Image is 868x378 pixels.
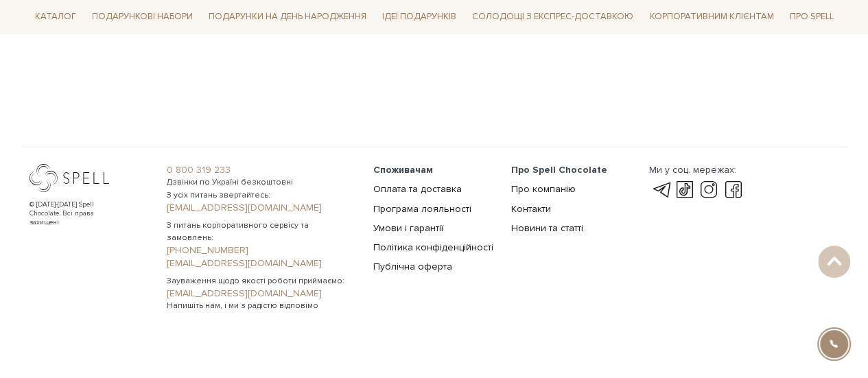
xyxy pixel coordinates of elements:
[167,176,357,188] span: Дзвінки по Україні безкоштовні
[86,7,198,28] a: Подарункові набори
[167,299,357,311] span: Напишіть нам, і ми з радістю відповімо
[648,181,672,198] a: telegram
[167,201,357,213] a: [EMAIL_ADDRESS][DOMAIN_NAME]
[167,189,357,201] span: З усіх питань звертайтесь:
[373,260,452,272] a: Публічна оферта
[30,200,122,226] div: © [DATE]-[DATE] Spell Chocolate. Всі права захищені
[377,7,462,28] a: Ідеї подарунків
[167,257,357,269] a: [EMAIL_ADDRESS][DOMAIN_NAME]
[30,7,82,28] a: Каталог
[373,222,443,233] a: Умови і гарантії
[511,202,551,214] a: Контакти
[511,182,576,194] a: Про компанію
[722,181,745,198] a: facebook
[511,163,607,175] span: Про Spell Chocolate
[784,7,838,28] a: Про Spell
[167,244,357,256] a: [PHONE_NUMBER]
[697,181,720,198] a: instagram
[167,219,357,244] span: З питань корпоративного сервісу та замовлень:
[373,163,433,175] span: Споживачам
[203,7,372,28] a: Подарунки на День народження
[167,287,357,299] a: [EMAIL_ADDRESS][DOMAIN_NAME]
[673,181,696,198] a: tik-tok
[167,163,357,176] a: 0 800 319 233
[467,5,639,29] a: Солодощі з експрес-доставкою
[373,241,493,252] a: Політика конфіденційності
[373,182,462,194] a: Оплата та доставка
[167,274,357,287] span: Зауваження щодо якості роботи приймаємо:
[373,202,471,214] a: Програма лояльності
[511,222,583,233] a: Новини та статті
[648,163,744,176] div: Ми у соц. мережах:
[644,7,779,28] a: Корпоративним клієнтам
